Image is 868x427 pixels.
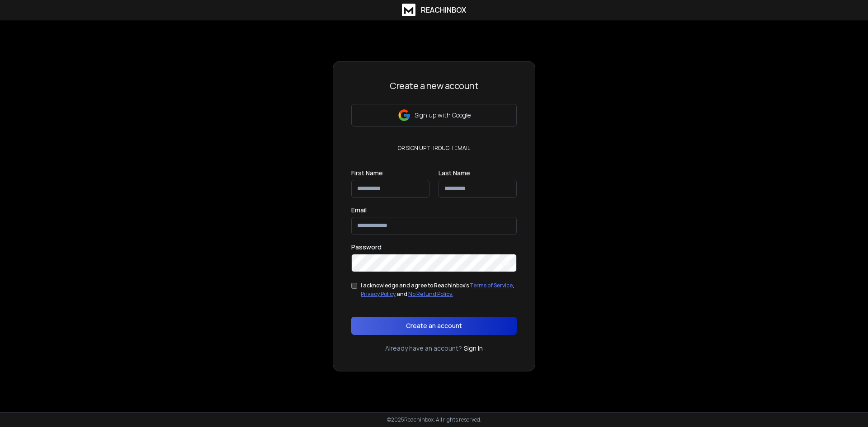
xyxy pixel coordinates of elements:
[351,244,382,250] label: Password
[402,4,415,16] img: logo
[408,290,453,298] a: No Refund Policy.
[385,344,462,353] p: Already have an account?
[464,344,483,353] a: Sign In
[387,416,481,423] p: © 2025 Reachinbox. All rights reserved.
[351,80,517,92] h3: Create a new account
[351,170,383,176] label: First Name
[415,111,471,120] p: Sign up with Google
[402,4,466,16] a: ReachInbox
[351,317,517,335] button: Create an account
[470,282,513,289] a: Terms of Service
[421,5,466,15] h1: ReachInbox
[361,290,396,298] a: Privacy Policy
[439,170,470,176] label: Last Name
[351,104,517,127] button: Sign up with Google
[361,281,517,299] div: I acknowledge and agree to ReachInbox's , and
[394,145,474,152] p: or sign up through email
[351,207,367,213] label: Email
